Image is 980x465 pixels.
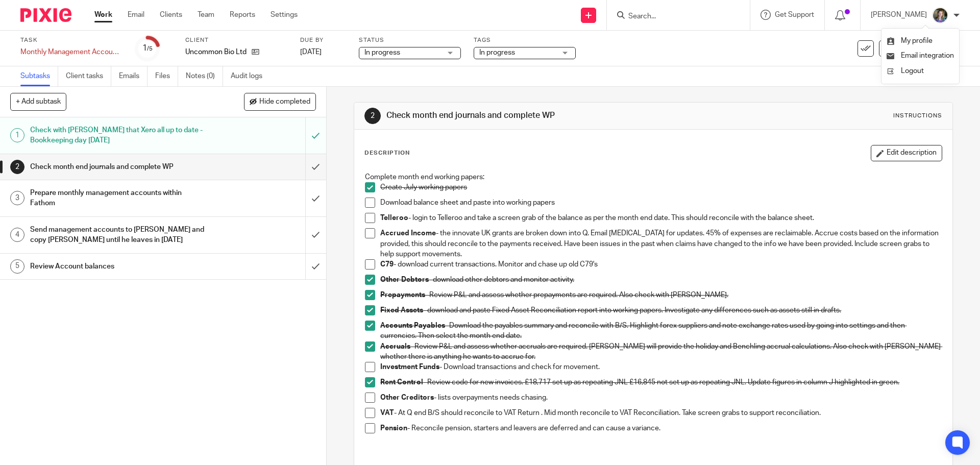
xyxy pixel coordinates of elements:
[901,67,924,75] span: Logout
[230,10,255,20] a: Reports
[364,149,410,157] p: Description
[380,425,407,432] strong: Pension
[231,66,270,86] a: Audit logs
[380,321,941,341] p: - Download the payables summary and reconcile with B/S. Highlight forex suppliers and note exchan...
[380,214,408,222] strong: Telleroo
[10,259,24,274] div: 5
[775,11,814,18] span: Get Support
[380,362,941,372] p: - Download transactions and check for movement.
[20,36,122,44] label: Task
[300,48,322,56] span: [DATE]
[128,10,144,20] a: Email
[186,66,223,86] a: Notes (0)
[380,305,941,315] p: - download and paste Fixed Asset Reconciliation report into working papers. Investigate any diffe...
[871,145,942,161] button: Edit description
[386,110,675,121] h1: Check month end journals and complete WP
[364,49,400,56] span: In progress
[380,377,941,387] p: - Review code for new invoices. £18,717 set up as repeating JNL £16,845 not set up as repeating J...
[10,228,24,242] div: 4
[380,363,439,371] strong: Investment Funds
[10,191,24,205] div: 3
[627,12,719,21] input: Search
[380,290,941,300] p: - Review P&L and assess whether prepayments are required. Also check with [PERSON_NAME].
[380,394,434,401] strong: Other Creditors
[10,93,66,110] button: + Add subtask
[380,408,941,418] p: - At Q end B/S should reconcile to VAT Return . Mid month reconcile to VAT Reconciliation. Take s...
[380,276,429,283] strong: Other Debtors
[185,47,247,57] p: Uncommon Bio Ltd
[380,409,394,417] strong: VAT
[30,222,207,248] h1: Send management accounts to [PERSON_NAME] and copy [PERSON_NAME] until he leaves in [DATE]
[147,46,153,52] small: /5
[479,49,515,56] span: In progress
[271,10,298,20] a: Settings
[30,123,207,149] h1: Check with [PERSON_NAME] that Xero all up to date - Bookkeeping day [DATE]
[142,42,153,54] div: 1
[932,7,948,23] img: 1530183611242%20(1).jpg
[155,66,178,86] a: Files
[30,185,207,211] h1: Prepare monthly management accounts within Fathom
[380,393,941,403] p: - lists overpayments needs chasing.
[94,10,112,20] a: Work
[901,52,954,59] span: Email integration
[380,182,941,192] p: Create July working papers
[887,64,954,79] a: Logout
[893,112,942,120] div: Instructions
[380,423,941,433] p: - Reconcile pension, starters and leavers are deferred and can cause a variance.
[380,275,941,285] p: - download other debtors and monitor activity.
[10,160,24,174] div: 2
[259,98,310,106] span: Hide completed
[380,343,410,350] strong: Accruals
[380,322,445,329] strong: Accounts Payables
[887,37,933,44] a: My profile
[380,213,941,223] p: - login to Telleroo and take a screen grab of the balance as per the month end date. This should ...
[359,36,461,44] label: Status
[30,159,207,175] h1: Check month end journals and complete WP
[119,66,148,86] a: Emails
[364,108,381,124] div: 2
[380,198,941,208] p: Download balance sheet and paste into working papers
[30,259,207,274] h1: Review Account balances
[20,66,58,86] a: Subtasks
[185,36,287,44] label: Client
[10,128,24,142] div: 1
[380,291,425,299] strong: Prepayments
[244,93,316,110] button: Hide completed
[365,172,941,182] p: Complete month end working papers:
[901,37,933,44] span: My profile
[160,10,182,20] a: Clients
[380,261,394,268] strong: C79
[300,36,346,44] label: Due by
[198,10,214,20] a: Team
[474,36,576,44] label: Tags
[380,341,941,362] p: - Review P&L and assess whether accruals are required. [PERSON_NAME] will provide the holiday and...
[380,259,941,270] p: - download current transactions. Monitor and chase up old C79's
[20,8,71,22] img: Pixie
[20,47,122,57] div: Monthly Management Accounts - Uncommon Bio
[871,10,927,20] p: [PERSON_NAME]
[380,307,423,314] strong: Fixed Assets
[887,52,954,59] a: Email integration
[380,230,436,237] strong: Accrued Income
[380,379,423,386] strong: Rent Control
[380,228,941,259] p: - the innovate UK grants are broken down into Q. Email [MEDICAL_DATA] for updates. 45% of expense...
[66,66,111,86] a: Client tasks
